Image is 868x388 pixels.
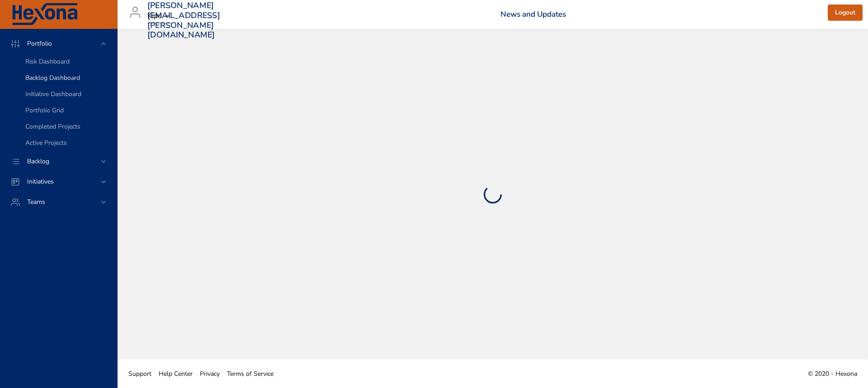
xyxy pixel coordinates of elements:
[200,370,220,378] span: Privacy
[147,9,173,23] div: Kipu
[128,370,151,378] span: Support
[125,364,155,384] a: Support
[808,370,857,378] span: © 2020 - Hexona
[25,122,80,131] span: Completed Projects
[500,9,566,19] a: News and Updates
[155,364,196,384] a: Help Center
[828,5,863,21] button: Logout
[25,106,64,115] span: Portfolio Grid
[11,3,79,26] img: Hexona
[20,177,61,186] span: Initiatives
[223,364,277,384] a: Terms of Service
[227,370,274,378] span: Terms of Service
[25,74,80,82] span: Backlog Dashboard
[25,90,81,98] span: Initiative Dashboard
[835,7,855,18] span: Logout
[20,157,57,166] span: Backlog
[25,139,67,147] span: Active Projects
[159,370,193,378] span: Help Center
[196,364,223,384] a: Privacy
[20,198,52,206] span: Teams
[147,1,220,40] h3: [PERSON_NAME][EMAIL_ADDRESS][PERSON_NAME][DOMAIN_NAME]
[25,57,70,66] span: Risk Dashboard
[20,39,59,48] span: Portfolio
